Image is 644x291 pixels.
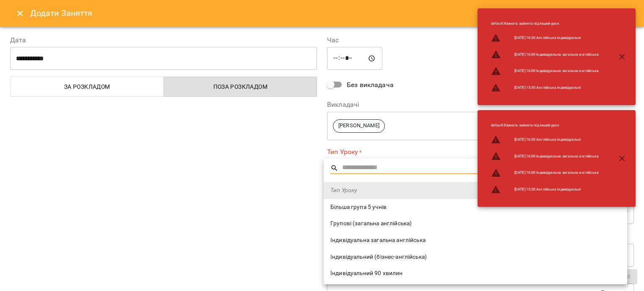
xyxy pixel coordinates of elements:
[484,80,605,96] li: [DATE] 15:30 Англійська індивідуальні
[484,46,605,63] li: [DATE] 16:00 Індивідуальна загальна англійська
[330,253,621,261] span: Індивідуальний (бізнес-англійська)
[330,203,621,211] span: Більша група 5 учнів
[330,236,621,245] span: Індивідуальна загальна англійська
[484,18,605,30] li: default : Кімната зайнята під інший урок
[484,165,605,181] li: [DATE] 16:00 Індивідуальна загальна англійська
[484,181,605,198] li: [DATE] 15:30 Англійська індивідуальні
[484,63,605,80] li: [DATE] 16:00 Індивідуальна загальна англійська
[484,119,605,131] li: default : Кімната зайнята під інший урок
[330,186,621,195] span: Тип Уроку
[484,30,605,46] li: [DATE] 16:30 Англійська індивідуальні
[484,131,605,148] li: [DATE] 16:30 Англійська індивідуальні
[330,219,621,228] span: Групові (загальна англійська)
[330,269,621,278] span: Індивідуальний 90 хвилин
[484,148,605,165] li: [DATE] 16:00 Індивідуальна загальна англійська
